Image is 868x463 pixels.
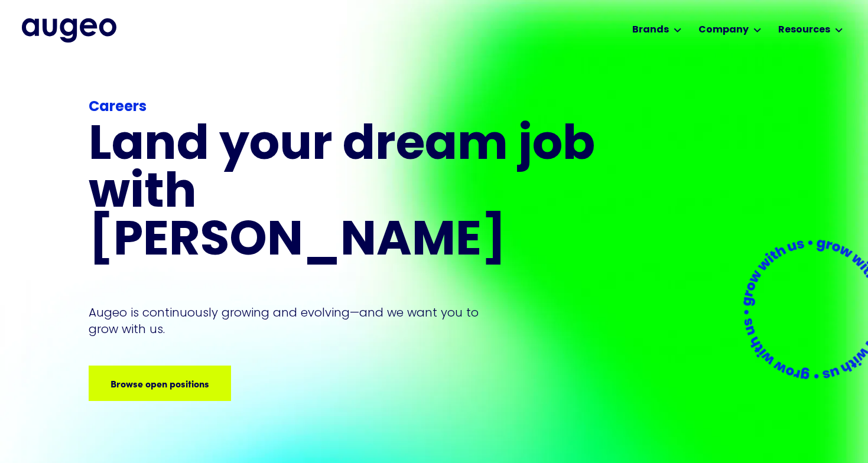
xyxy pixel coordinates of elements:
p: Augeo is continuously growing and evolving—and we want you to grow with us. [89,304,495,337]
h1: Land your dream job﻿ with [PERSON_NAME] [89,123,599,266]
div: Brands [632,23,669,37]
a: Browse open positions [89,366,231,401]
div: Company [698,23,749,37]
img: Augeo's full logo in midnight blue. [22,18,116,42]
strong: Careers [89,100,147,115]
div: Resources [778,23,830,37]
a: home [22,18,116,42]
